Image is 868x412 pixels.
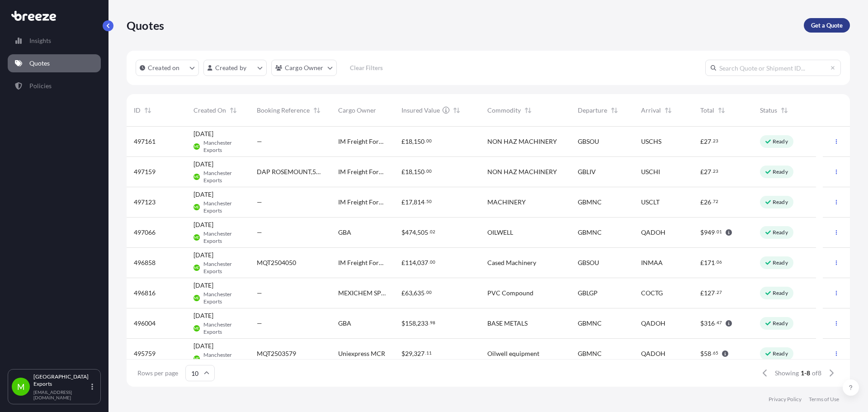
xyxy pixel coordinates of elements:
[773,138,788,145] p: Ready
[700,106,714,115] span: Total
[713,170,718,173] span: 23
[641,198,660,207] span: USCLT
[134,198,156,207] span: 497123
[29,81,52,90] p: Policies
[134,137,156,146] span: 497161
[425,200,426,203] span: .
[8,77,101,95] a: Policies
[578,289,598,298] span: GBLGP
[812,369,821,378] span: of 8
[405,290,412,296] span: 63
[700,290,704,296] span: £
[194,142,199,151] span: ME
[405,199,412,205] span: 17
[193,106,226,115] span: Created On
[134,319,156,328] span: 496004
[712,351,712,355] span: .
[430,260,435,264] span: 00
[412,169,414,175] span: ,
[194,263,199,272] span: ME
[127,18,164,33] p: Quotes
[257,198,262,207] span: —
[425,170,426,173] span: .
[338,319,351,328] span: GBA
[700,199,704,205] span: £
[193,220,213,229] span: [DATE]
[33,389,90,400] p: [EMAIL_ADDRESS][DOMAIN_NAME]
[338,198,387,207] span: IM Freight Forwarding Ltd
[405,260,416,266] span: 114
[487,319,528,328] span: BASE METALS
[203,139,242,154] span: Manchester Exports
[715,291,716,294] span: .
[193,341,213,350] span: [DATE]
[417,229,428,236] span: 505
[203,170,242,184] span: Manchester Exports
[773,320,788,327] p: Ready
[578,228,602,237] span: GBMNC
[715,321,716,324] span: .
[194,203,199,212] span: ME
[704,229,715,236] span: 949
[29,59,50,68] p: Quotes
[487,349,539,358] span: Oilwell equipment
[717,260,722,264] span: 06
[712,170,712,173] span: .
[203,260,242,275] span: Manchester Exports
[429,230,429,233] span: .
[401,350,405,357] span: $
[416,260,417,266] span: ,
[773,199,788,206] p: Ready
[426,139,432,142] span: 00
[578,349,602,358] span: GBMNC
[134,228,156,237] span: 497066
[716,105,727,116] button: Sort
[257,349,296,358] span: MQT2503579
[430,230,435,233] span: 02
[8,54,101,72] a: Quotes
[405,138,412,145] span: 18
[578,198,602,207] span: GBMNC
[417,260,428,266] span: 037
[430,321,435,324] span: 98
[717,291,722,294] span: 27
[338,137,387,146] span: IM Freight Forwarding Ltd
[203,351,242,366] span: Manchester Exports
[487,289,533,298] span: PVC Compound
[641,106,661,115] span: Arrival
[429,321,429,324] span: .
[134,167,156,176] span: 497159
[811,21,843,30] p: Get a Quote
[426,170,432,173] span: 00
[578,167,596,176] span: GBLIV
[228,105,239,116] button: Sort
[33,373,90,388] p: [GEOGRAPHIC_DATA] Exports
[29,36,51,45] p: Insights
[809,396,839,403] a: Terms of Use
[257,319,262,328] span: —
[487,198,526,207] span: MACHINERY
[271,60,337,76] button: cargoOwner Filter options
[203,321,242,336] span: Manchester Exports
[137,369,178,378] span: Rows per page
[713,139,718,142] span: 23
[194,324,199,333] span: ME
[641,289,663,298] span: COCTG
[134,349,156,358] span: 495759
[134,106,141,115] span: ID
[401,290,405,296] span: £
[193,190,213,199] span: [DATE]
[760,106,777,115] span: Status
[700,138,704,145] span: £
[401,320,405,327] span: $
[401,199,405,205] span: £
[779,105,790,116] button: Sort
[194,172,199,181] span: ME
[203,60,267,76] button: createdBy Filter options
[769,396,802,403] a: Privacy Policy
[704,199,711,205] span: 26
[641,319,665,328] span: QADOH
[193,129,213,138] span: [DATE]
